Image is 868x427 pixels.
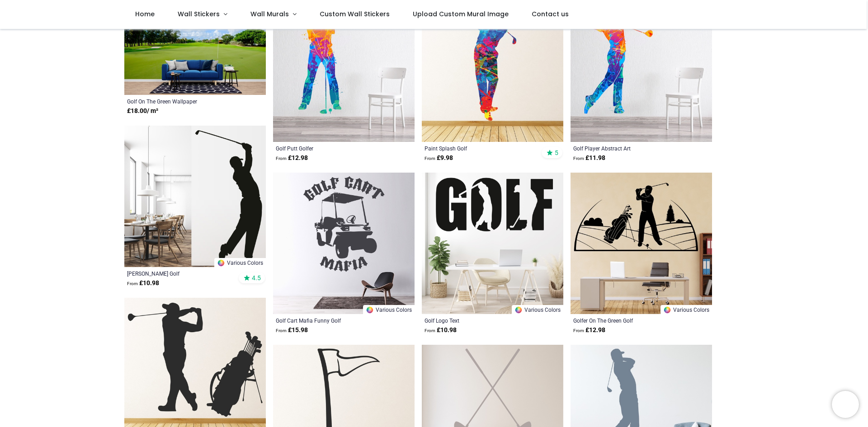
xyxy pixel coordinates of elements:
[413,9,509,19] span: Upload Custom Mural Image
[425,145,533,152] a: Paint Splash Golf
[178,9,220,19] span: Wall Stickers
[276,317,385,324] a: Golf Cart Mafia Funny Golf
[571,173,712,314] img: Golfer On The Green Golf Wall Sticker
[422,173,563,314] img: Golf Logo Text Wall Sticker
[127,279,159,288] strong: £ 10.98
[555,149,558,157] span: 5
[276,154,308,163] strong: £ 12.98
[127,98,236,105] a: Golf On The Green Wallpaper
[250,9,289,19] span: Wall Murals
[425,326,457,335] strong: £ 10.98
[832,391,859,418] iframe: Brevo live chat
[127,107,158,116] strong: £ 18.00 / m²
[573,326,605,335] strong: £ 12.98
[276,145,385,152] a: Golf Putt Golfer
[573,154,605,163] strong: £ 11.98
[252,274,261,282] span: 4.5
[363,305,415,314] a: Various Colors
[127,270,236,277] a: [PERSON_NAME] Golf
[514,306,523,314] img: Color Wheel
[135,9,155,19] span: Home
[124,126,266,267] img: Tiger Woods Golf Wall Sticker
[660,305,712,314] a: Various Colors
[276,328,287,333] span: From
[273,173,415,314] img: Golf Cart Mafia Funny Golf Wall Sticker
[573,145,682,152] a: Golf Player Abstract Art
[663,306,671,314] img: Color Wheel
[425,154,453,163] strong: £ 9.98
[276,156,287,161] span: From
[320,9,390,19] span: Custom Wall Stickers
[124,0,266,95] img: Golf On The Green Wall Mural Wallpaper
[571,0,712,142] img: Golf Player Abstract Art Wall Sticker
[276,326,308,335] strong: £ 15.98
[273,0,415,142] img: Golf Putt Golfer Wall Sticker
[573,156,584,161] span: From
[425,317,533,324] a: Golf Logo Text
[366,306,374,314] img: Color Wheel
[127,281,138,286] span: From
[422,0,563,142] img: Paint Splash Golf Wall Sticker
[532,9,569,19] span: Contact us
[425,156,435,161] span: From
[573,328,584,333] span: From
[512,305,563,314] a: Various Colors
[425,328,435,333] span: From
[573,317,682,324] a: Golfer On The Green Golf
[214,258,266,267] a: Various Colors
[217,259,225,267] img: Color Wheel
